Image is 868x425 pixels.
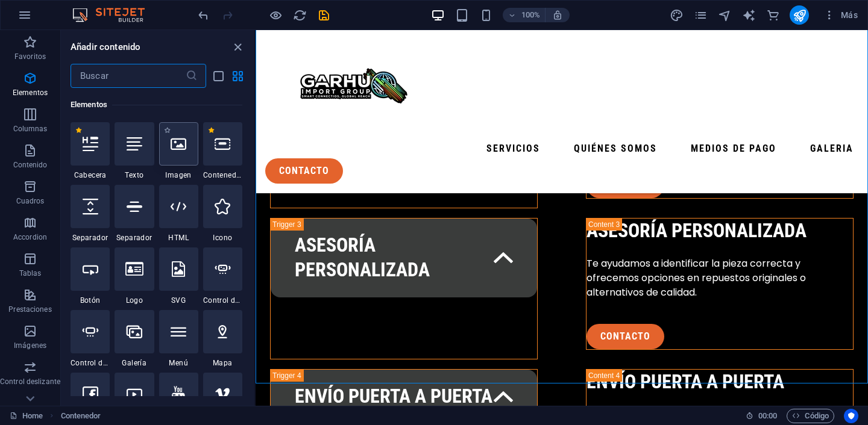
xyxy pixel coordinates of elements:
[766,8,780,22] button: commerce
[13,232,47,242] p: Accordion
[203,358,242,368] span: Mapa
[758,409,777,423] span: 00 00
[115,310,154,368] div: Galería
[71,170,110,180] span: Cabecera
[316,8,331,22] button: save
[793,8,807,22] i: Publicar
[670,8,684,22] i: Diseño (Ctrl+Alt+Y)
[317,8,331,22] i: Guardar (Ctrl+S)
[693,8,708,22] button: pages
[694,8,708,22] i: Páginas (Ctrl+Alt+S)
[159,170,198,180] span: Imagen
[71,40,140,54] h6: Añadir contenido
[766,8,780,22] i: Comercio
[159,358,198,368] span: Menú
[19,268,42,278] p: Tablas
[115,358,154,368] span: Galería
[669,8,684,22] button: design
[196,8,210,22] button: undo
[767,411,769,420] span: :
[790,5,809,25] button: publish
[746,409,778,423] h6: Tiempo de la sesión
[71,185,110,243] div: Separador
[71,122,110,180] div: Cabecera
[69,8,160,22] img: Editor Logo
[61,409,101,423] span: Haz clic para seleccionar y doble clic para editar
[71,296,110,305] span: Botón
[71,247,110,305] div: Botón
[13,124,48,134] p: Columnas
[230,40,245,54] button: close panel
[203,185,242,243] div: Icono
[115,122,154,180] div: Texto
[159,122,198,180] div: Imagen
[115,170,154,180] span: Texto
[14,52,46,61] p: Favoritos
[742,8,756,22] i: AI Writer
[208,127,215,134] span: Eliminar de favoritos
[268,8,283,22] button: Haz clic para salir del modo de previsualización y seguir editando
[203,233,242,243] span: Icono
[71,310,110,368] div: Control deslizante
[159,185,198,243] div: HTML
[159,310,198,368] div: Menú
[203,310,242,368] div: Mapa
[230,69,245,83] button: grid-view
[164,127,171,134] span: Añadir a favoritos
[293,8,307,22] i: Volver a cargar página
[71,233,110,243] span: Separador
[13,160,48,170] p: Contenido
[115,296,154,305] span: Logo
[203,122,242,180] div: Contenedor
[211,69,225,83] button: list-view
[203,247,242,305] div: Control deslizante de imágenes
[521,8,540,22] h6: 100%
[823,9,858,21] span: Más
[71,64,186,88] input: Buscar
[115,185,154,243] div: Separador
[71,358,110,368] span: Control deslizante
[197,8,210,22] i: Deshacer: Cambiar texto (Ctrl+Z)
[203,170,242,180] span: Contenedor
[503,8,546,22] button: 100%
[717,8,732,22] button: navigator
[203,296,242,305] span: Control deslizante de imágenes
[292,8,307,22] button: reload
[741,8,756,22] button: text_generator
[159,247,198,305] div: SVG
[115,247,154,305] div: Logo
[787,409,834,423] button: Código
[16,196,45,206] p: Cuadros
[10,409,43,423] a: Haz clic para cancelar la selección y doble clic para abrir páginas
[13,88,48,98] p: Elementos
[115,233,154,243] span: Separador
[71,98,242,112] h6: Elementos
[75,127,82,134] span: Eliminar de favoritos
[14,341,46,350] p: Imágenes
[819,5,863,25] button: Más
[61,409,101,423] nav: breadcrumb
[8,305,51,314] p: Prestaciones
[792,409,829,423] span: Código
[159,233,198,243] span: HTML
[159,296,198,305] span: SVG
[718,8,732,22] i: Navegador
[844,409,858,423] button: Usercentrics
